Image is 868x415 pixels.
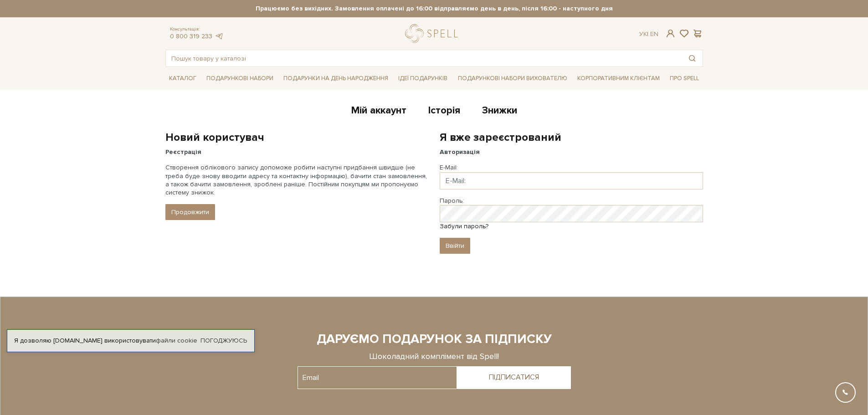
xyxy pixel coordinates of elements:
[405,24,462,43] a: logo
[280,72,392,86] a: Подарунки на День народження
[170,26,224,32] span: Консультація:
[165,204,215,220] a: Продовжити
[639,30,658,38] div: Ук
[440,164,458,172] label: E-Mail:
[440,222,488,230] a: Забули пароль?
[165,5,703,13] strong: Працюємо без вихідних. Замовлення оплачені до 16:00 відправляємо день в день, після 16:00 - насту...
[682,50,703,67] button: Пошук товару у каталозі
[351,104,406,119] a: Мій аккаунт
[482,104,517,119] a: Знижки
[165,130,429,144] h2: Новий користувач
[454,71,571,86] a: Подарункові набори вихователю
[203,72,277,86] a: Подарункові набори
[574,71,663,86] a: Корпоративним клієнтам
[166,50,682,67] input: Пошук товару у каталозі
[165,164,429,197] p: Створення облікового запису допоможе робити наступні придбання швидше (не треба буде знову вводит...
[165,148,201,156] strong: Реєстрація
[165,72,200,86] a: Каталог
[440,197,464,205] label: Пароль:
[156,337,197,344] a: файли cookie
[650,30,658,38] a: En
[428,104,460,119] a: Історія
[440,130,703,144] h2: Я вже зареєстрований
[395,72,451,86] a: Ідеї подарунків
[440,148,480,156] strong: Авторизація
[170,32,212,40] a: 0 800 319 233
[200,337,247,345] a: Погоджуюсь
[647,30,648,38] span: |
[440,238,470,254] input: Ввійти
[215,32,224,40] a: telegram
[7,337,254,345] div: Я дозволяю [DOMAIN_NAME] використовувати
[666,72,703,86] a: Про Spell
[440,172,703,190] input: E-Mail:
